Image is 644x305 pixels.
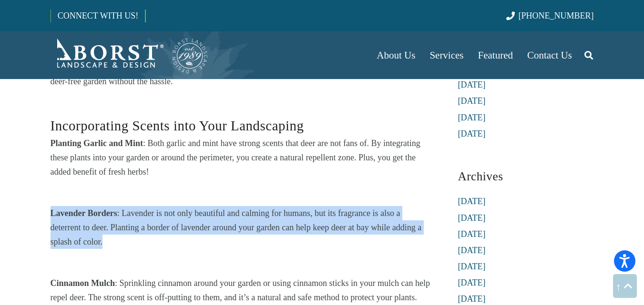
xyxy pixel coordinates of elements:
strong: Lavender Borders [51,208,117,218]
span: [PHONE_NUMBER] [519,11,594,20]
a: [DATE] [458,213,486,223]
a: Contact Us [520,31,579,79]
p: : Lavender is not only beautiful and calming for humans, but its fragrance is also a deterrent to... [51,206,431,249]
a: Featured [471,31,520,79]
a: [DATE] [458,80,486,89]
a: [DATE] [458,129,486,138]
a: [DATE] [458,262,486,271]
a: Borst-Logo [51,36,209,74]
strong: Planting Garlic and Mint [51,138,143,148]
a: Services [422,31,470,79]
a: [DATE] [458,96,486,106]
a: [DATE] [458,246,486,255]
strong: Cinnamon Mulch [51,278,115,288]
p: : Sprinkling cinnamon around your garden or using cinnamon sticks in your mulch can help repel de... [51,276,431,305]
h3: Incorporating Scents into Your Landscaping [51,116,431,136]
a: CONNECT WITH US! [51,4,145,27]
a: [DATE] [458,278,486,287]
p: : Both garlic and mint have strong scents that deer are not fans of. By integrating these plants ... [51,136,431,179]
a: [PHONE_NUMBER] [506,11,593,20]
a: About Us [369,31,422,79]
span: Services [429,49,463,61]
a: [DATE] [458,229,486,239]
span: Featured [478,49,513,61]
a: [DATE] [458,197,486,206]
a: Search [579,43,598,67]
span: Contact Us [527,49,572,61]
span: About Us [377,49,415,61]
a: Back to top [613,274,637,298]
a: [DATE] [458,294,486,304]
a: [DATE] [458,113,486,122]
h3: Archives [458,166,594,187]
